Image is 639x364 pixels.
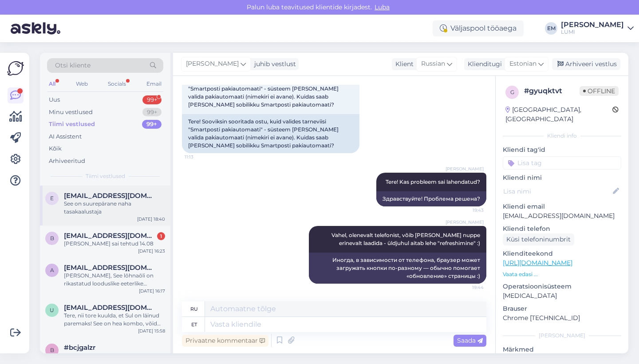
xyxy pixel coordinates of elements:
div: 1 [157,232,165,240]
div: # gyuqktvt [524,86,580,96]
div: EM [545,22,557,35]
div: Küsi telefoninumbrit [503,233,574,245]
div: Web [74,78,90,90]
span: a [50,267,54,273]
span: 11:13 [185,154,218,160]
div: [PERSON_NAME] [503,332,621,340]
div: Kõik muu on rasedale sobilik :) [64,352,165,360]
p: [EMAIL_ADDRESS][DOMAIN_NAME] [503,211,621,221]
div: See on suurepärane naha tasakaalustaja [64,200,165,216]
div: 99+ [142,120,162,129]
span: [PERSON_NAME] [446,166,484,172]
span: 19:44 [450,284,484,291]
div: [DATE] 18:40 [137,216,165,222]
span: g [510,89,514,95]
p: Kliendi telefon [503,224,621,233]
div: Иногда, в зависимости от телефона, браузер может загружать кнопки по-разному — обычно помогает «о... [309,253,486,284]
span: Estonian [509,59,536,69]
div: Kõik [49,144,62,153]
div: AI Assistent [49,132,82,141]
div: Arhiveeritud [49,157,85,166]
span: brit.poldaru@gmail.com [64,232,156,240]
div: [GEOGRAPHIC_DATA], [GEOGRAPHIC_DATA] [505,105,612,124]
p: [MEDICAL_DATA] [503,291,621,301]
span: e [50,195,54,202]
span: [PERSON_NAME] [446,219,484,226]
span: Tere! Kas probleem sai lahendatud? [386,178,480,185]
span: Russian [421,59,445,69]
span: Vahel, olenevalt telefonist, võib [PERSON_NAME] nuppe erinevalt laadida - üldjuhul aitab lehe "re... [331,232,481,246]
span: Offline [580,86,619,96]
img: Askly Logo [7,60,24,77]
div: Klient [392,59,414,69]
div: Здравствуйте! Проблема решена? [376,191,486,206]
div: Uus [49,95,60,104]
p: Kliendi tag'id [503,145,621,154]
div: [PERSON_NAME] [561,21,624,28]
p: Kliendi email [503,202,621,211]
div: Privaatne kommentaar [182,335,268,347]
div: All [47,78,57,90]
p: Brauser [503,304,621,313]
div: Tere! Sooviksin sooritada ostu, kuid valides tarneviisi "Smartposti pakiautomaati" - süsteem [PER... [182,114,359,153]
div: Kliendi info [503,132,621,140]
div: Socials [106,78,128,90]
span: anneli.joonas@vendisys.com [64,264,156,272]
span: elisehysson@gmail.com [64,192,156,200]
div: 99+ [142,95,162,104]
p: Chrome [TECHNICAL_ID] [503,313,621,323]
div: Tere, nii tore kuulda, et Sul on läinud paremaks! See on hea kombo, võid veel lisada näiteks CBD ... [64,312,165,328]
p: Vaata edasi ... [503,270,621,278]
a: [URL][DOMAIN_NAME] [503,259,572,267]
div: et [191,317,197,332]
div: juhib vestlust [251,59,296,69]
span: [PERSON_NAME] [186,59,239,69]
p: Kliendi nimi [503,173,621,182]
p: Märkmed [503,345,621,354]
div: Minu vestlused [49,108,93,117]
p: Operatsioonisüsteem [503,282,621,291]
div: [PERSON_NAME], See lõhnaõli on rikastatud looduslike eeterlike [PERSON_NAME] ekstraktidega, sealh... [64,272,165,288]
p: Klienditeekond [503,249,621,258]
span: Otsi kliente [55,61,91,70]
span: Luba [372,3,392,11]
div: Arhiveeri vestlus [552,58,620,70]
div: Klienditugi [464,59,502,69]
span: u [50,307,54,313]
div: 99+ [142,108,162,117]
span: #bcjgalzr [64,344,95,352]
div: Email [145,78,163,90]
span: Saada [457,336,483,344]
span: 19:43 [450,207,484,214]
span: b [50,347,54,353]
div: [DATE] 16:23 [138,248,165,254]
input: Lisa tag [503,156,621,170]
div: Väljaspool tööaega [433,20,524,36]
div: [DATE] 15:58 [138,328,165,334]
input: Lisa nimi [503,186,611,196]
span: Tiimi vestlused [86,172,125,180]
a: [PERSON_NAME]LUMI [561,21,634,36]
div: [DATE] 16:17 [139,288,165,294]
span: b [50,235,54,241]
div: [PERSON_NAME] sai tehtud 14.08 [64,240,165,248]
div: LUMI [561,28,624,36]
span: urmelijoost@gmail.com [64,304,156,312]
div: ru [190,301,198,317]
div: Tiimi vestlused [49,120,95,129]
